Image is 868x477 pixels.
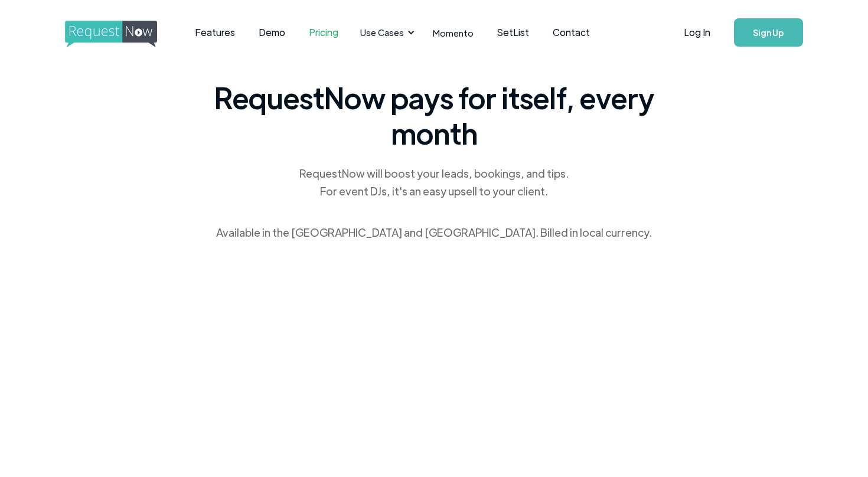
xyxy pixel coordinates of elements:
a: home [65,21,154,44]
a: Sign Up [734,18,803,47]
a: Pricing [297,14,350,51]
div: Use Cases [360,26,404,39]
img: requestnow logo [65,21,179,48]
div: Use Cases [353,14,418,51]
a: Features [183,14,247,51]
a: Momento [421,15,485,50]
a: Log In [672,12,722,53]
div: RequestNow will boost your leads, bookings, and tips. For event DJs, it's an easy upsell to your ... [298,165,570,200]
a: SetList [485,14,541,51]
a: Demo [247,14,297,51]
span: RequestNow pays for itself, every month [210,80,658,151]
div: Available in the [GEOGRAPHIC_DATA] and [GEOGRAPHIC_DATA]. Billed in local currency. [216,224,652,241]
a: Contact [541,14,602,51]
